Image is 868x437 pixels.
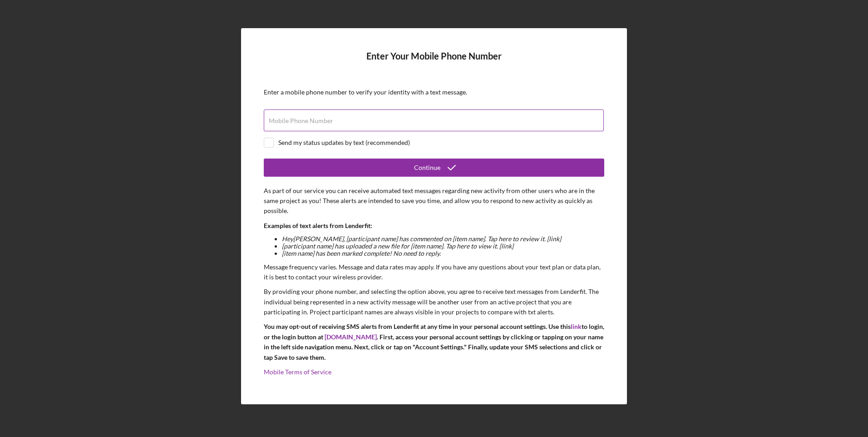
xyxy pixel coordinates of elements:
[571,323,582,330] a: link
[264,322,604,363] p: You may opt-out of receiving SMS alerts from Lenderfit at any time in your personal account setti...
[264,89,604,96] div: Enter a mobile phone number to verify your identity with a text message.
[325,333,377,341] a: [DOMAIN_NAME]
[282,250,604,257] li: [item name] has been marked complete! No need to reply.
[282,243,604,250] li: [participant name] has uploaded a new file for [item name]. Tap here to view it. [link]
[264,186,604,216] p: As part of our service you can receive automated text messages regarding new activity from other ...
[264,159,604,177] button: Continue
[264,262,604,283] p: Message frequency varies. Message and data rates may apply. If you have any questions about your ...
[264,221,604,231] p: Examples of text alerts from Lenderfit:
[282,235,604,243] li: Hey [PERSON_NAME] , [participant name] has commented on [item name]. Tap here to review it. [link]
[414,159,440,177] div: Continue
[264,287,604,317] p: By providing your phone number, and selecting the option above, you agree to receive text message...
[264,368,331,376] a: Mobile Terms of Service
[278,139,410,146] div: Send my status updates by text (recommended)
[269,117,333,124] label: Mobile Phone Number
[264,51,604,75] h4: Enter Your Mobile Phone Number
